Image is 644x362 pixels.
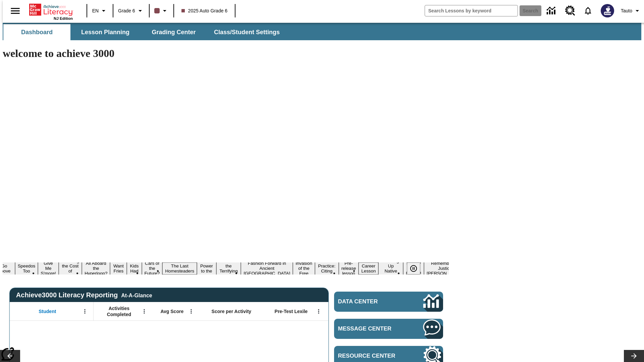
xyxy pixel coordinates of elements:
button: Slide 12 Solar Power to the People [197,257,216,280]
a: Home [29,3,73,16]
button: Slide 8 Do You Want Fries With That? [110,252,127,285]
button: Grade: Grade 6, Select a grade [115,5,147,17]
button: Lesson Planning [72,24,139,40]
button: Dashboard [3,24,70,40]
span: Resource Center [338,353,403,359]
button: Slide 6 Covering the Cost of College [59,257,82,280]
button: Class/Student Settings [209,24,285,40]
button: Slide 10 Cars of the Future? [142,260,163,277]
button: Slide 13 Attack of the Terrifying Tomatoes [216,257,241,280]
button: Open Menu [186,306,196,316]
button: Slide 14 Fashion Forward in Ancient Rome [241,260,293,277]
span: Dashboard [21,28,53,36]
button: Open Menu [139,306,149,316]
span: Message Center [338,325,403,332]
div: Home [29,2,73,20]
span: Class/Student Settings [214,28,280,36]
button: Slide 19 Cooking Up Native Traditions [378,257,403,280]
span: Student [39,308,56,314]
button: Slide 15 The Invasion of the Free CD [293,255,315,282]
a: Message Center [334,319,443,339]
div: Pause [407,262,427,275]
button: Class color is dark brown. Change class color [152,5,171,17]
a: Data Center [334,292,443,312]
span: NJ Edition [54,16,73,20]
button: Slide 9 Dirty Jobs Kids Had To Do [127,252,142,285]
span: Grade 6 [118,7,135,14]
span: 2025 Auto Grade 6 [181,7,228,14]
button: Pause [407,262,420,275]
button: Slide 5 Give Me S'more! [38,260,59,277]
button: Profile/Settings [618,5,644,17]
span: Achieve3000 Literacy Reporting [16,291,152,299]
button: Slide 4 Are Speedos Too Speedy? [15,257,38,280]
a: Notifications [579,2,597,19]
span: Lesson Planning [81,28,129,36]
img: Avatar [601,4,614,17]
button: Slide 7 All Aboard the Hyperloop? [82,260,110,277]
span: EN [92,7,99,14]
h1: welcome to achieve 3000 [3,47,449,60]
span: Pre-Test Lexile [275,308,308,314]
div: SubNavbar [3,24,286,40]
div: At-A-Glance [121,291,152,299]
button: Slide 11 The Last Homesteaders [162,262,197,275]
a: Resource Center, Will open in new tab [561,2,579,20]
button: Open Menu [314,306,324,316]
span: Score per Activity [212,308,252,314]
span: Activities Completed [97,305,141,317]
button: Open side menu [5,1,25,21]
a: Data Center [543,2,561,20]
input: search field [425,5,518,16]
button: Slide 16 Mixed Practice: Citing Evidence [315,257,339,280]
span: Avg Score [160,308,183,314]
button: Language: EN, Select a language [89,5,111,17]
button: Slide 21 Remembering Justice O'Connor [424,260,466,277]
span: Tauto [621,7,632,14]
button: Open Menu [80,306,90,316]
span: Grading Center [152,28,196,36]
button: Select a new avatar [597,2,618,19]
button: Grading Center [140,24,207,40]
div: SubNavbar [3,23,641,40]
button: Slide 20 Hooray for Constitution Day! [403,260,424,277]
button: Slide 18 Career Lesson [359,262,378,275]
button: Slide 17 Pre-release lesson [339,260,359,277]
span: Data Center [338,298,401,305]
button: Lesson carousel, Next [624,350,644,362]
